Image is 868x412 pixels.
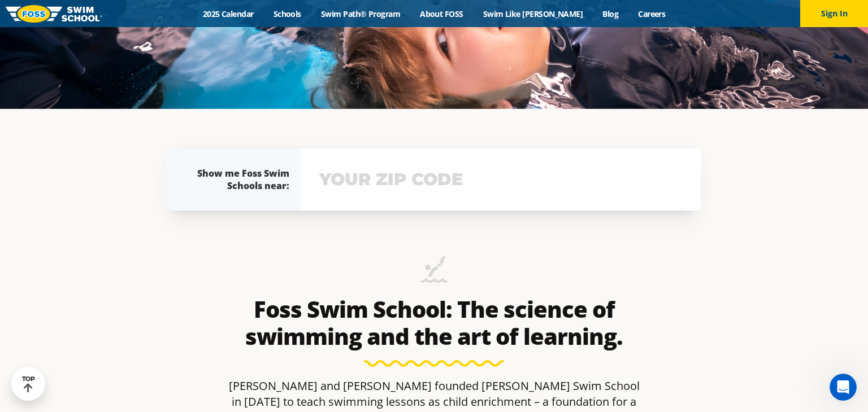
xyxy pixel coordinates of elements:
[593,8,628,19] a: Blog
[190,167,289,192] div: Show me Foss Swim Schools near:
[316,163,685,196] input: YOUR ZIP CODE
[420,256,448,290] img: icon-swimming-diving-2.png
[473,8,593,19] a: Swim Like [PERSON_NAME]
[410,8,474,19] a: About FOSS
[263,8,311,19] a: Schools
[628,8,675,19] a: Careers
[224,296,644,350] h2: Foss Swim School: The science of swimming and the art of learning.
[311,8,410,19] a: Swim Path® Program
[6,5,102,23] img: FOSS Swim School Logo
[22,375,35,393] div: TOP
[193,8,263,19] a: 2025 Calendar
[830,374,857,401] iframe: Intercom live chat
